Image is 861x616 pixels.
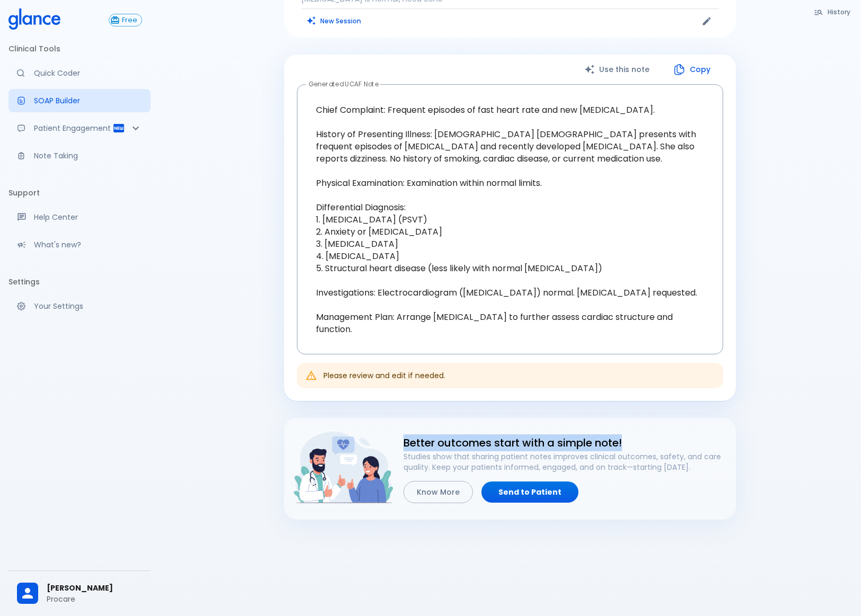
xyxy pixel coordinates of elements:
[8,61,151,85] a: Moramiz: Find ICD10AM codes instantly
[301,13,367,29] button: Clears all inputs and results.
[109,14,142,26] button: Free
[293,426,395,508] img: doctor-and-patient-engagement-HyWS9NFy.png
[403,451,727,472] p: Studies show that sharing patient notes improves clinical outcomes, safety, and care quality. Kee...
[34,123,112,133] p: Patient Engagement
[8,36,151,61] li: Clinical Tools
[662,59,723,81] button: Copy
[304,93,716,346] textarea: Chief Complaint: Frequent episodes of fast heart rate and new [MEDICAL_DATA]. History of Presenti...
[8,206,151,229] a: Get help from our support team
[34,301,142,311] p: Your Settings
[109,14,151,26] a: Click to view or change your subscription
[574,59,662,81] button: Use this note
[8,89,151,112] a: Docugen: Compose a clinical documentation in seconds
[481,481,578,503] a: Send to Patient
[34,150,142,161] p: Note Taking
[47,583,142,594] span: [PERSON_NAME]
[8,144,151,167] a: Advanced note-taking
[699,13,715,29] button: Edit
[34,95,142,106] p: SOAP Builder
[809,4,857,20] button: History
[403,434,727,451] h6: Better outcomes start with a simple note!
[8,117,151,140] div: Patient Reports & Referrals
[34,68,142,78] p: Quick Coder
[47,594,142,604] p: Procare
[8,233,151,256] div: Recent updates and feature releases
[34,239,142,250] p: What's new?
[8,575,151,612] div: [PERSON_NAME]Procare
[403,481,473,504] button: Know More
[118,16,142,24] span: Free
[8,294,151,318] a: Manage your settings
[323,366,445,385] div: Please review and edit if needed.
[8,180,151,206] li: Support
[34,212,142,222] p: Help Center
[8,269,151,294] li: Settings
